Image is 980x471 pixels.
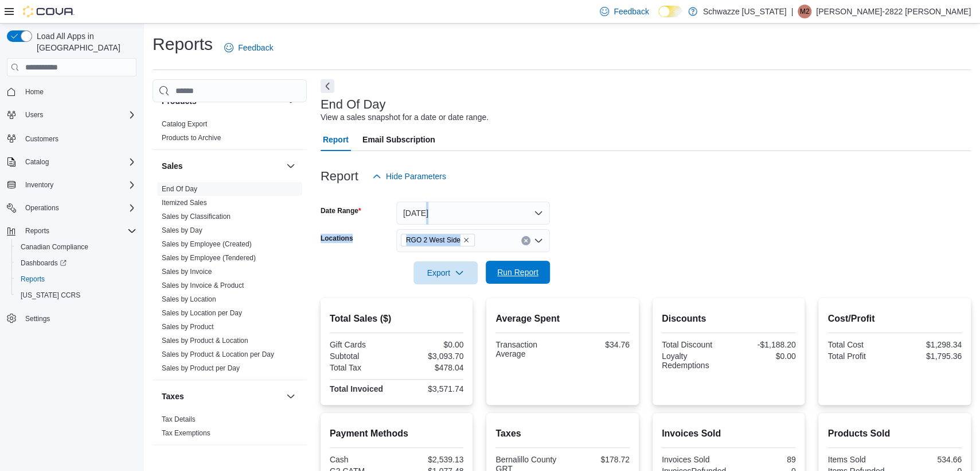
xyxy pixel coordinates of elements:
[399,384,464,393] div: $3,571.74
[2,177,141,193] button: Inventory
[323,128,349,151] span: Report
[16,272,136,286] span: Reports
[21,108,48,122] button: Users
[162,391,282,402] button: Taxes
[396,202,550,225] button: [DATE]
[399,455,464,464] div: $2,539.13
[21,85,48,99] a: Home
[7,79,136,357] nav: Complex example
[21,84,136,99] span: Home
[153,33,213,56] h1: Reports
[162,295,216,303] a: Sales by Location
[25,87,44,96] span: Home
[162,350,274,358] a: Sales by Product & Location per Day
[162,415,196,423] a: Tax Details
[21,201,64,215] button: Operations
[21,311,136,326] span: Settings
[25,314,50,323] span: Settings
[25,157,49,167] span: Catalog
[21,291,80,300] span: [US_STATE] CCRS
[2,83,141,100] button: Home
[658,6,682,18] input: Dark Mode
[153,182,307,380] div: Sales
[162,120,207,128] a: Catalog Export
[162,185,197,193] a: End Of Day
[897,340,962,349] div: $1,298.34
[21,131,136,145] span: Customers
[321,169,358,183] h3: Report
[162,428,210,438] span: Tax Exemptions
[827,312,962,326] h2: Cost/Profit
[25,110,43,119] span: Users
[330,340,395,349] div: Gift Cards
[897,455,962,464] div: 534.66
[565,455,630,464] div: $178.72
[220,36,278,59] a: Feedback
[16,272,49,286] a: Reports
[162,240,252,248] a: Sales by Employee (Created)
[284,389,298,403] button: Taxes
[662,340,727,349] div: Total Discount
[21,201,136,215] span: Operations
[495,340,560,358] div: Transaction Average
[162,336,248,345] span: Sales by Product & Location
[399,340,464,349] div: $0.00
[800,5,810,18] span: M2
[321,111,489,123] div: View a sales snapshot for a date or date range.
[162,267,212,276] span: Sales by Invoice
[162,160,183,172] h3: Sales
[162,160,282,172] button: Sales
[162,254,256,262] a: Sales by Employee (Tendered)
[2,154,141,170] button: Catalog
[162,323,214,331] a: Sales by Product
[897,352,962,361] div: $1,795.36
[162,308,242,318] span: Sales by Location per Day
[16,288,136,302] span: Washington CCRS
[2,310,141,327] button: Settings
[21,132,63,146] a: Customers
[703,5,787,18] p: Schwazze [US_STATE]
[495,312,630,326] h2: Average Spent
[162,119,207,129] span: Catalog Export
[816,5,971,18] p: [PERSON_NAME]-2822 [PERSON_NAME]
[16,240,136,254] span: Canadian Compliance
[11,287,141,303] button: [US_STATE] CCRS
[284,159,298,173] button: Sales
[386,171,446,182] span: Hide Parameters
[321,98,386,111] h3: End Of Day
[330,455,395,464] div: Cash
[153,117,307,149] div: Products
[162,281,244,290] span: Sales by Invoice & Product
[827,340,892,349] div: Total Cost
[162,199,207,207] a: Itemized Sales
[162,337,248,345] a: Sales by Product & Location
[21,312,54,326] a: Settings
[21,108,136,122] span: Users
[368,165,451,188] button: Hide Parameters
[23,6,75,17] img: Cova
[162,281,244,289] a: Sales by Invoice & Product
[162,133,221,142] span: Products to Archive
[2,223,141,239] button: Reports
[16,240,93,254] a: Canadian Compliance
[731,352,796,361] div: $0.00
[330,363,395,372] div: Total Tax
[162,268,212,276] a: Sales by Invoice
[162,226,202,235] span: Sales by Day
[21,178,136,192] span: Inventory
[413,261,478,284] button: Export
[399,352,464,361] div: $3,093.70
[162,309,242,317] a: Sales by Location per Day
[16,256,71,270] a: Dashboards
[662,427,796,441] h2: Invoices Sold
[25,134,58,144] span: Customers
[11,271,141,287] button: Reports
[2,200,141,216] button: Operations
[2,130,141,146] button: Customers
[463,237,470,244] button: Remove RGO 2 West Side from selection in this group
